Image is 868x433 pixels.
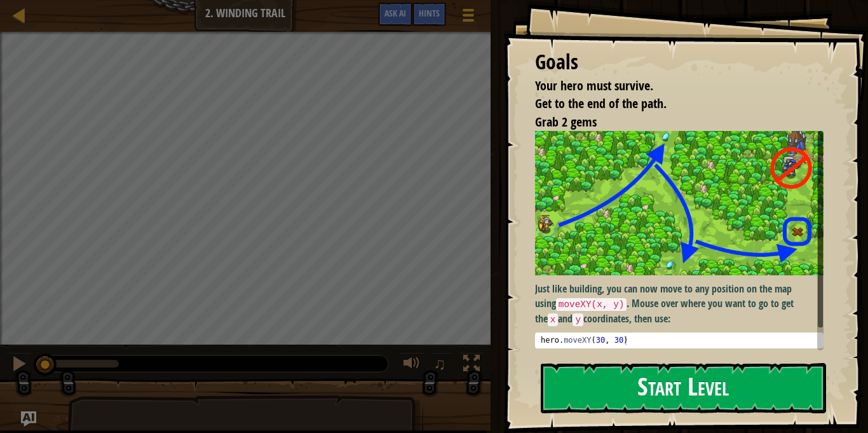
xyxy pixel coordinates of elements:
[535,113,597,130] span: Grab 2 gems
[431,352,452,378] button: ♫
[535,95,667,112] span: Get to the end of the path.
[459,352,484,378] button: Toggle fullscreen
[535,77,653,94] span: Your hero must survive.
[535,282,824,326] p: Just like building, you can now move to any position on the map using . Mouse over where you want...
[573,313,583,326] code: y
[556,298,627,311] code: moveXY(x, y)
[452,3,484,32] button: Show game menu
[519,77,820,95] li: Your hero must survive.
[535,48,824,77] div: Goals
[378,3,412,26] button: Ask AI
[535,131,824,275] img: Winding trail
[6,352,32,378] button: Ctrl + P: Pause
[548,313,559,326] code: x
[519,113,820,132] li: Grab 2 gems
[433,354,446,373] span: ♫
[384,7,406,19] span: Ask AI
[541,363,826,413] button: Start Level
[419,7,440,19] span: Hints
[21,411,36,427] button: Ask AI
[399,352,424,378] button: Adjust volume
[519,95,820,113] li: Get to the end of the path.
